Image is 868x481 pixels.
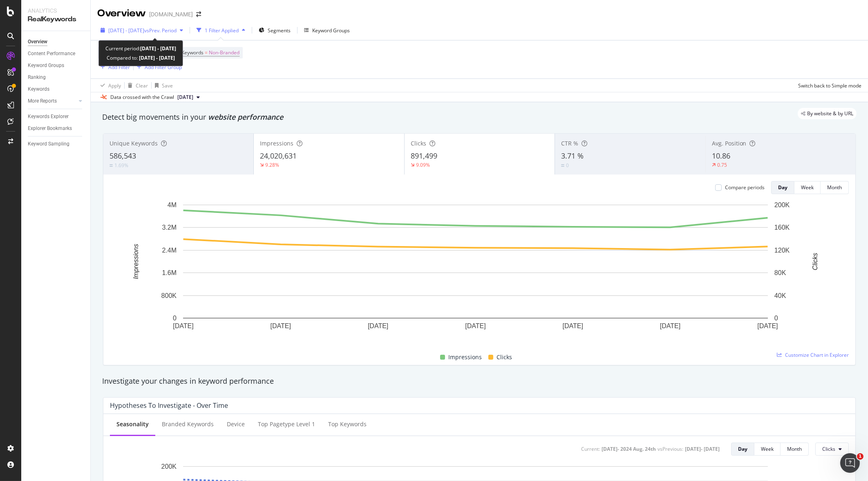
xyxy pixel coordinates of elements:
img: Equal [561,164,564,167]
button: Day [771,181,794,194]
a: Content Performance [28,49,85,58]
span: 24,020,631 [260,151,297,161]
text: [DATE] [757,322,778,329]
div: Top Keywords [328,420,367,428]
button: Keyword Groups [301,24,353,37]
text: [DATE] [271,322,291,329]
span: Segments [268,27,291,34]
a: Customize Chart in Explorer [777,351,849,358]
text: 4M [168,201,177,208]
button: 1 Filter Applied [193,24,248,37]
div: 0 [566,162,569,169]
div: Overview [97,7,146,20]
div: Add Filter [108,64,130,71]
div: [DATE] - 2024 Aug. 24th [602,445,656,452]
a: Keyword Sampling [28,140,85,148]
span: Non-Branded [209,47,239,58]
div: [DOMAIN_NAME] [149,10,193,18]
div: Current: [581,445,600,452]
text: [DATE] [368,322,388,329]
button: Switch back to Simple mode [795,79,861,92]
div: Top pagetype Level 1 [258,420,315,428]
text: 3.2M [162,224,177,231]
div: Month [827,184,842,191]
div: Keyword Sampling [28,140,69,148]
div: Ranking [28,73,46,82]
div: Compared to: [107,53,175,63]
button: Week [794,181,821,194]
div: Keyword Groups [312,27,350,34]
text: 160K [774,224,790,231]
svg: A chart. [110,201,841,343]
button: Month [781,443,809,456]
button: Add Filter [97,62,130,72]
div: Compare periods [725,184,765,191]
text: 2.4M [162,247,177,254]
span: 1 [857,453,864,460]
div: More Reports [28,97,57,105]
a: Explorer Bookmarks [28,124,85,133]
span: 891,499 [411,151,437,161]
a: More Reports [28,97,76,105]
div: Content Performance [28,49,75,58]
text: 200K [774,201,790,208]
button: Clear [125,79,148,92]
text: 1.6M [162,269,177,276]
button: Apply [97,79,121,92]
span: 586,543 [110,151,136,161]
div: RealKeywords [28,15,84,24]
button: Save [152,79,173,92]
div: Save [162,82,173,89]
text: 40K [774,292,786,299]
text: Impressions [132,244,139,279]
span: vs Prev. Period [144,27,177,34]
button: [DATE] - [DATE]vsPrev. Period [97,24,186,37]
text: 120K [774,247,790,254]
span: By website & by URL [807,111,853,116]
a: Keyword Groups [28,61,85,70]
span: [DATE] - [DATE] [108,27,144,34]
text: 0 [774,315,778,322]
span: 10.86 [712,151,730,161]
span: Customize Chart in Explorer [785,351,849,358]
div: Explorer Bookmarks [28,124,72,133]
div: legacy label [798,108,857,119]
text: [DATE] [465,322,485,329]
div: Keywords Explorer [28,112,69,121]
button: Day [731,443,754,456]
div: Month [787,445,802,452]
text: [DATE] [660,322,680,329]
span: Unique Keywords [110,139,158,147]
span: = [205,49,208,56]
div: Investigate your changes in keyword performance [102,376,857,387]
div: 0.75 [717,161,727,168]
div: Overview [28,38,47,46]
span: Clicks [497,352,512,362]
div: Week [801,184,814,191]
div: Keywords [28,85,49,94]
div: 9.28% [265,161,279,168]
a: Keywords Explorer [28,112,85,121]
text: Clicks [812,253,819,271]
span: 3.71 % [561,151,584,161]
button: Segments [255,24,294,37]
a: Keywords [28,85,85,94]
div: Apply [108,82,121,89]
div: Current period: [105,44,176,53]
button: Add Filter Group [134,62,182,72]
div: Clear [136,82,148,89]
text: 0 [173,315,177,322]
span: Clicks [822,445,835,452]
div: Hypotheses to Investigate - Over Time [110,401,228,409]
div: vs Previous : [658,445,683,452]
span: Impressions [260,139,293,147]
div: Add Filter Group [145,64,182,71]
div: 9.09% [416,161,430,168]
b: [DATE] - [DATE] [140,45,176,52]
div: arrow-right-arrow-left [196,11,201,17]
a: Overview [28,38,85,46]
span: Keywords [181,49,204,56]
text: [DATE] [173,322,193,329]
div: 1.69% [114,162,128,169]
